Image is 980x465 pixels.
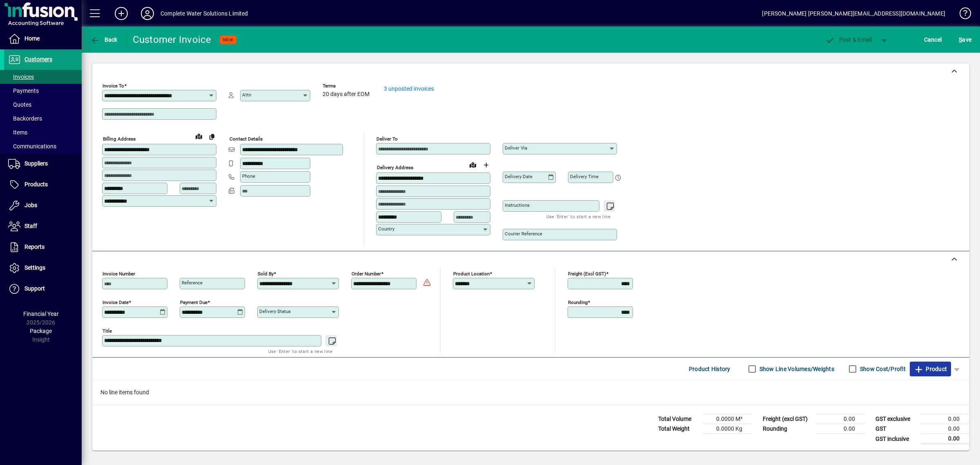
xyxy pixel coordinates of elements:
[8,115,42,122] span: Backorders
[4,29,82,49] a: Home
[180,300,207,305] mat-label: Payment due
[759,414,816,424] td: Freight (excl GST)
[505,231,542,237] mat-label: Courier Reference
[816,414,865,424] td: 0.00
[959,33,971,46] span: ave
[242,173,255,179] mat-label: Phone
[133,33,212,46] div: Customer Invoice
[205,130,218,143] button: Copy to Delivery address
[24,285,45,292] span: Support
[323,91,370,98] span: 20 days after EOM
[384,85,434,92] a: 3 unposted invoices
[323,83,372,89] span: Terms
[910,362,951,376] button: Product
[82,32,127,47] app-page-header-button: Back
[957,32,973,47] button: Save
[268,347,332,356] mat-hint: Use 'Enter' to start a new line
[4,70,82,84] a: Invoices
[546,212,610,221] mat-hint: Use 'Enter' to start a new line
[90,36,118,43] span: Back
[8,143,56,150] span: Communications
[686,362,734,376] button: Product History
[568,271,606,277] mat-label: Freight (excl GST)
[102,300,129,305] mat-label: Invoice date
[689,362,731,376] span: Product History
[568,300,588,305] mat-label: Rounding
[953,2,970,28] a: Knowledge Base
[871,414,920,424] td: GST exclusive
[352,271,381,277] mat-label: Order number
[4,98,82,112] a: Quotes
[376,136,398,142] mat-label: Deliver To
[4,174,82,195] a: Products
[871,424,920,434] td: GST
[378,226,394,232] mat-label: Country
[4,112,82,125] a: Backorders
[920,424,969,434] td: 0.00
[4,195,82,216] a: Jobs
[922,32,944,47] button: Cancel
[24,223,37,229] span: Staff
[102,328,112,334] mat-label: Title
[4,216,82,237] a: Staff
[479,159,492,172] button: Choose address
[223,37,233,42] span: NEW
[920,414,969,424] td: 0.00
[8,74,34,80] span: Invoices
[102,83,124,89] mat-label: Invoice To
[505,145,527,151] mat-label: Deliver via
[192,130,205,143] a: View on map
[703,414,752,424] td: 0.0000 M³
[4,84,82,98] a: Payments
[858,365,906,373] label: Show Cost/Profit
[654,424,703,434] td: Total Weight
[505,202,530,208] mat-label: Instructions
[453,271,490,277] mat-label: Product location
[8,129,27,136] span: Items
[8,87,39,94] span: Payments
[242,92,251,98] mat-label: Attn
[4,139,82,153] a: Communications
[24,181,48,188] span: Products
[759,424,816,434] td: Rounding
[108,6,134,21] button: Add
[24,35,40,42] span: Home
[570,174,599,179] mat-label: Delivery time
[959,36,962,43] span: S
[24,264,45,271] span: Settings
[762,7,945,20] div: [PERSON_NAME] [PERSON_NAME][EMAIL_ADDRESS][DOMAIN_NAME]
[88,32,120,47] button: Back
[654,414,703,424] td: Total Volume
[8,101,31,108] span: Quotes
[466,158,479,171] a: View on map
[821,32,876,47] button: Post & Email
[825,36,872,43] span: ost & Email
[839,36,843,43] span: P
[871,434,920,444] td: GST inclusive
[92,380,969,405] div: No line items found
[102,271,135,277] mat-label: Invoice number
[703,424,752,434] td: 0.0000 Kg
[134,6,160,21] button: Profile
[924,33,942,46] span: Cancel
[23,311,59,317] span: Financial Year
[914,362,947,376] span: Product
[4,237,82,257] a: Reports
[259,309,291,314] mat-label: Delivery status
[182,280,203,286] mat-label: Reference
[4,258,82,278] a: Settings
[160,7,248,20] div: Complete Water Solutions Limited
[24,160,48,167] span: Suppliers
[258,271,274,277] mat-label: Sold by
[24,244,45,250] span: Reports
[758,365,834,373] label: Show Line Volumes/Weights
[24,202,37,208] span: Jobs
[4,125,82,139] a: Items
[4,154,82,174] a: Suppliers
[816,424,865,434] td: 0.00
[4,279,82,299] a: Support
[30,328,52,334] span: Package
[920,434,969,444] td: 0.00
[24,56,52,63] span: Customers
[505,174,532,179] mat-label: Delivery date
